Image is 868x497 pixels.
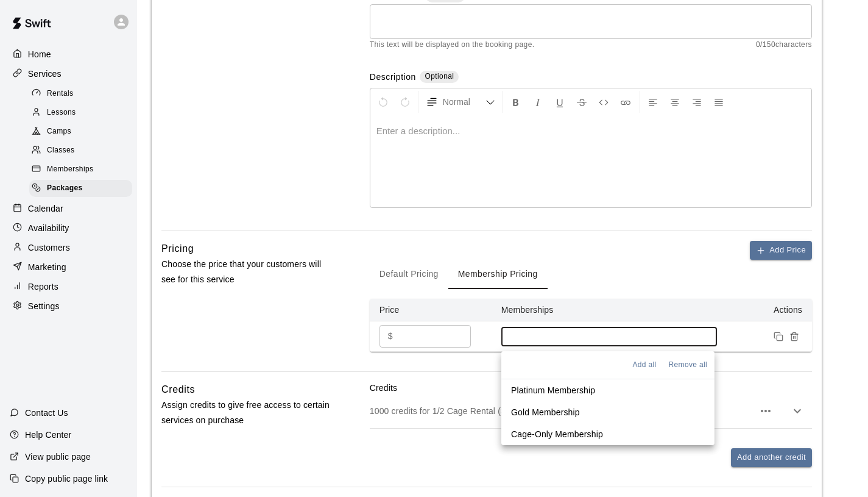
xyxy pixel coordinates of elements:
div: Lessons [29,104,132,121]
button: Remove all [666,356,710,374]
a: Reports [10,277,127,296]
a: Packages [29,179,137,198]
p: Marketing [28,261,66,273]
a: Rentals [29,84,137,103]
div: 1000 credits for 1/2 Cage Rental (30 mins) [370,394,812,428]
span: Optional [425,72,454,80]
p: Credits [370,382,812,394]
h6: Credits [161,382,195,398]
p: Assign credits to give free access to certain services on purchase [161,398,331,428]
span: Lessons [47,107,76,119]
button: Default Pricing [370,260,448,289]
a: Calendar [10,199,127,218]
span: Memberships [47,163,93,176]
span: This text will be displayed on the booking page. [370,39,535,51]
div: Rentals [29,85,132,102]
a: Classes [29,141,137,160]
p: Reports [28,281,58,293]
button: Add all [630,356,658,374]
p: View public page [25,451,91,463]
h6: Pricing [161,241,194,257]
span: Rentals [47,88,74,100]
a: Marketing [10,258,127,276]
button: Membership Pricing [448,260,548,289]
button: Center Align [665,91,685,113]
a: Settings [10,297,127,315]
th: Actions [727,299,812,321]
button: Formatting Options [421,91,500,113]
label: Description [370,71,416,85]
p: Platinum Membership [511,384,595,396]
a: Customers [10,238,127,257]
p: Calendar [28,202,63,215]
button: Format Underline [549,91,570,113]
p: 1000 credits for 1/2 Cage Rental (30 mins) [370,405,753,417]
a: Camps [29,123,137,141]
button: Format Strikethrough [571,91,592,113]
button: Redo [395,91,415,113]
a: Services [10,65,127,83]
button: Undo [373,91,393,113]
button: Insert Link [615,91,636,113]
span: Classes [47,145,74,157]
button: Duplicate price [771,329,786,345]
button: Right Align [686,91,707,113]
p: Availability [28,222,69,234]
span: 0 / 150 characters [756,39,812,51]
button: Add another credit [731,448,812,467]
p: Gold Membership [511,406,580,418]
p: Settings [28,300,60,312]
p: Copy public page link [25,473,108,485]
th: Memberships [492,299,727,321]
a: Lessons [29,103,137,122]
span: Normal [443,96,485,108]
p: Home [28,48,51,60]
button: Left Align [643,91,663,113]
div: Memberships [29,161,132,178]
div: Classes [29,142,132,159]
p: Choose the price that your customers will see for this service [161,257,331,287]
div: Packages [29,180,132,197]
a: Availability [10,219,127,237]
p: Customers [28,241,70,254]
p: Services [28,68,62,80]
span: Camps [47,126,71,138]
a: Home [10,45,127,63]
button: Justify Align [708,91,729,113]
th: Price [370,299,492,321]
p: Cage-Only Membership [511,428,603,440]
p: $ [388,330,393,343]
p: Help Center [25,429,71,441]
div: Camps [29,123,132,140]
button: Remove price [786,329,802,345]
a: Memberships [29,160,137,179]
span: Packages [47,182,83,195]
button: Format Italics [528,91,548,113]
button: Add Price [750,241,812,260]
button: Insert Code [593,91,614,113]
button: Format Bold [506,91,526,113]
p: Contact Us [25,407,68,419]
